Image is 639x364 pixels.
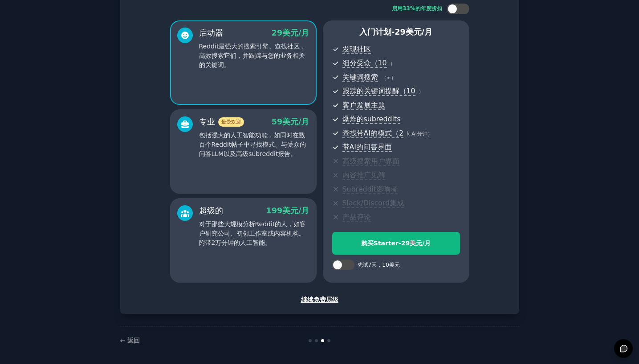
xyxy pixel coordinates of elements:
a: ← 返回 [120,337,140,344]
p: Reddit最强大的搜索引擎。查找社区，高效搜索它们，并跟踪与您的业务相关的关键词。 [199,42,309,70]
span: k AI分钟 ） [407,131,433,137]
span: 59美元 /月 [272,117,309,126]
span: 跟踪的关键词提醒（10 [342,87,415,96]
span: 高级搜索用户界面 [342,157,399,166]
span: Subreddit影响者 [342,185,398,194]
button: 购买Starter-29美元/月 [332,232,460,255]
span: 内容推广见解 [342,171,385,180]
span: 查找带AI的模式（2 [342,129,403,138]
span: （ ∞ ） [381,75,396,81]
span: 带AI的问答界面 [342,143,392,152]
div: 超级的 [199,205,223,216]
span: 最受欢迎 [218,117,244,127]
div: 启动器 [199,28,223,39]
span: Slack/Discord集成 [342,199,404,208]
span: 产品评论 [342,213,371,222]
div: 先 试 7天 ， 10美元 [358,261,400,269]
div: 启用33%的年度折扣 [392,5,442,13]
div: 继续免费层级 [130,295,510,304]
span: ） [390,60,395,67]
p: 入门 计划- [332,27,460,38]
div: 专业 [199,116,244,128]
span: 29美元 /月 [272,28,309,37]
span: 爆炸的subreddits [342,115,401,124]
span: 发现社区 [342,45,371,54]
span: 199美元 /月 [266,206,309,215]
span: 关键词搜索 [342,73,378,82]
span: 29美元 /月 [395,28,432,36]
span: 细分受众（10 [342,59,387,68]
span: 客户发展主题 [342,101,385,110]
div: 购买 Starter - 29美元 /月 [333,239,460,248]
span: ） [419,88,424,95]
p: 对于那些大规模分析Reddit的人，如客户研究公司、初创工作室或内容机构。附带2万分钟的人工智能。 [199,220,309,248]
p: 包括强大的人工智能功能，如同时在数百个Reddit帖子中寻找模式、与受众的问答LLM以及高级subreddit报告。 [199,131,309,159]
